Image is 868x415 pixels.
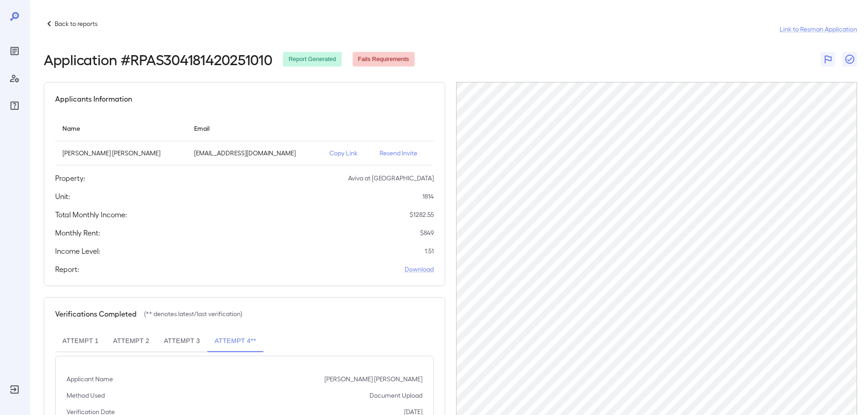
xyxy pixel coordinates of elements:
h5: Income Level: [55,246,100,256]
p: Resend Invite [380,149,426,158]
p: Document Upload [370,391,422,400]
p: [EMAIL_ADDRESS][DOMAIN_NAME] [194,149,315,158]
p: 1814 [422,192,434,201]
p: Copy Link [329,149,365,158]
button: Attempt 3 [157,330,207,352]
button: Flag Report [821,52,835,67]
button: Attempt 1 [55,330,106,352]
p: (** denotes latest/last verification) [144,309,242,318]
h5: Verifications Completed [55,308,137,319]
th: Email [187,115,323,141]
h5: Applicants Information [55,93,132,104]
button: Close Report [842,52,857,67]
p: [PERSON_NAME] [PERSON_NAME] [62,149,180,158]
p: Applicant Name [67,374,113,384]
button: Attempt 2 [106,330,156,352]
p: [PERSON_NAME] [PERSON_NAME] [324,374,422,384]
div: FAQ [7,98,22,113]
a: Link to Resman Application [780,25,857,34]
p: $ 1282.55 [410,210,434,219]
h2: Application # RPAS304181420251010 [44,51,272,67]
button: Attempt 4** [207,330,263,352]
div: Reports [7,44,22,58]
p: Back to reports [55,19,98,28]
h5: Property: [55,173,85,184]
div: Manage Users [7,71,22,86]
table: simple table [55,115,434,165]
p: $ 849 [420,228,434,237]
span: Fails Requirements [353,55,415,64]
h5: Total Monthly Income: [55,209,127,220]
div: Log Out [7,382,22,397]
a: Download [405,265,434,274]
h5: Monthly Rent: [55,227,100,238]
h5: Report: [55,264,79,275]
p: Method Used [67,391,105,400]
span: Report Generated [283,55,341,64]
th: Name [55,115,187,141]
p: 1.51 [425,246,434,256]
h5: Unit: [55,191,70,202]
p: Aviva at [GEOGRAPHIC_DATA] [348,174,434,183]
